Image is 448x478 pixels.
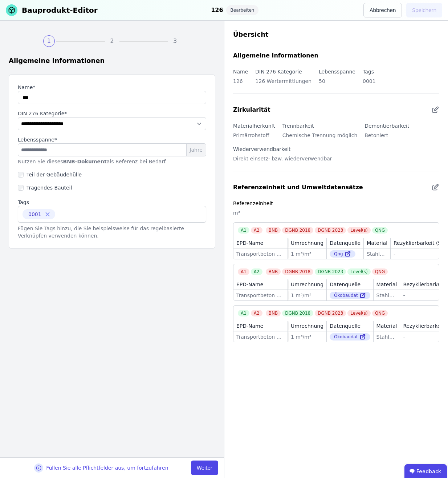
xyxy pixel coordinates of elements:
div: Stahlbeton [376,333,397,340]
div: QNG [372,227,388,234]
div: Transportbeton C20/25 [236,292,285,299]
div: Qng [330,250,355,258]
div: DGNB 2023 [315,227,346,234]
button: Weiter [191,461,218,475]
label: Name* [18,84,206,91]
div: 126 Wertermittlungen [255,76,311,91]
a: BNB-Dokument [63,159,107,164]
div: DGNB 2018 [282,268,313,275]
label: Name [233,69,248,75]
label: Demontierbarkeit [364,123,409,129]
div: DGNB 2018 [282,310,313,316]
div: A2 [251,268,262,275]
div: Umrechnung [291,281,323,288]
div: Allgemeine Informationen [9,56,215,66]
div: Primärrohstoff [233,130,275,145]
label: DIN 276 Kategorie [255,69,302,75]
div: Bearbeiten [226,5,259,15]
div: Datenquelle [330,281,361,288]
div: BNB [266,268,281,275]
div: Referenzeinheit und Umweltdatensätze [233,183,363,192]
div: A2 [251,227,262,234]
div: m³ [233,208,439,222]
div: QNG [372,268,388,275]
div: DGNB 2023 [315,310,346,316]
label: Materialherkunft [233,123,275,129]
div: 126 [211,5,223,15]
div: Füllen Sie alle Pflichtfelder aus, um fortzufahren [46,464,168,471]
div: Umrechnung [291,239,323,247]
div: Betoniert [364,130,409,145]
div: 50 [319,76,355,91]
div: 3 [169,35,181,47]
div: 1 m³/m³ [291,250,323,258]
label: Wiederverwendbarkeit [233,146,291,152]
label: Tags [363,69,374,75]
div: Ökobaudat [330,333,370,340]
div: Material [367,239,387,247]
div: 1 m³/m³ [291,292,323,299]
label: audits.requiredField [18,110,206,117]
div: EPD-Name [236,322,263,330]
label: Teil der Gebäudehülle [24,171,82,178]
button: Speichern [406,3,442,17]
div: 1 m³/m³ [291,333,323,340]
div: Level(s) [347,227,370,234]
div: Bauprodukt-Editor [22,5,98,15]
label: Lebensspanne [319,69,355,75]
div: 1 [43,35,55,47]
div: Übersicht [233,29,439,40]
div: Material [376,322,397,330]
span: Jahre [186,144,206,156]
label: Tragendes Bauteil [24,184,72,191]
div: QNG [372,310,388,316]
div: DGNB 2023 [315,268,346,275]
div: Stahlbeton [376,292,397,299]
div: Datenquelle [330,239,361,247]
div: Material [376,281,397,288]
div: Direkt einsetz- bzw. wiederverwendbar [233,154,332,168]
div: A1 [238,310,249,316]
label: Trennbarkeit [282,123,314,129]
div: A1 [238,268,249,275]
div: EPD-Name [236,239,263,247]
div: Transportbeton C20/25 [236,333,285,340]
div: BNB [266,227,281,234]
div: 0001 [23,209,55,219]
div: A2 [251,310,262,316]
label: Tags [18,199,206,206]
div: Fügen Sie Tags hinzu, die Sie beispielsweise für das regelbasierte Verknüpfen verwenden können. [18,225,206,239]
button: Abbrechen [363,3,402,17]
div: Level(s) [347,310,370,316]
div: Zirkularität [233,105,270,114]
div: Chemische Trennung möglich [282,130,358,145]
div: A1 [238,227,249,234]
div: Umrechnung [291,322,323,330]
div: EPD-Name [236,281,263,288]
div: Transportbeton C20/25 [236,250,285,258]
label: Lebensspanne* [18,136,57,143]
div: DGNB 2018 [282,227,313,234]
div: 126 [233,76,248,91]
div: Ökobaudat [330,292,370,299]
div: Stahlbeton [367,250,387,258]
div: 2 [106,35,118,47]
div: 0001 [363,76,376,91]
div: Level(s) [347,268,370,275]
label: Referenzeinheit [233,200,273,206]
div: Datenquelle [330,322,361,330]
div: BNB [266,310,281,316]
div: Allgemeine Informationen [233,51,318,60]
p: Nutzen Sie dieses als Referenz bei Bedarf. [18,158,206,165]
